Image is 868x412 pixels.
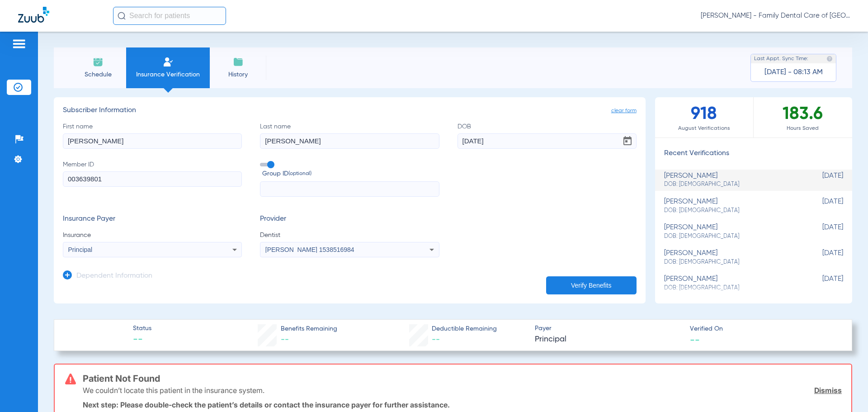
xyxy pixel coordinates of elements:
span: Schedule [76,70,119,79]
span: Dentist [260,231,439,240]
h3: Dependent Information [76,272,152,281]
div: 918 [655,97,754,137]
button: Open calendar [618,132,637,150]
span: [DATE] [798,198,843,214]
div: [PERSON_NAME] [664,172,798,189]
span: [DATE] [798,249,843,266]
span: DOB: [DEMOGRAPHIC_DATA] [664,207,798,215]
span: Hours Saved [754,124,852,133]
h3: Provider [260,215,439,224]
input: DOBOpen calendar [458,133,637,149]
p: Next step: Please double-check the patient’s details or contact the insurance payer for further a... [83,400,842,409]
img: History [233,57,244,67]
span: Principal [68,246,93,253]
span: DOB: [DEMOGRAPHIC_DATA] [664,258,798,266]
label: DOB [458,122,637,149]
span: Insurance [63,231,242,240]
img: hamburger-icon [12,38,26,49]
img: Schedule [93,57,104,67]
h3: Subscriber Information [63,106,637,115]
span: clear form [611,106,637,115]
input: Member ID [63,171,242,187]
span: [DATE] [798,223,843,240]
span: DOB: [DEMOGRAPHIC_DATA] [664,284,798,292]
span: [PERSON_NAME] 1538516984 [265,246,354,253]
input: First name [63,133,242,149]
span: Status [133,324,151,333]
h3: Insurance Payer [63,215,242,224]
span: History [217,70,259,79]
img: Zuub Logo [18,7,49,23]
small: (optional) [288,169,311,179]
span: Benefits Remaining [281,324,337,334]
a: Dismiss [814,386,842,395]
div: [PERSON_NAME] [664,275,798,292]
span: Verified On [690,324,837,334]
span: DOB: [DEMOGRAPHIC_DATA] [664,232,798,241]
span: DOB: [DEMOGRAPHIC_DATA] [664,180,798,189]
span: [DATE] [798,172,843,189]
input: Last name [260,133,439,149]
span: [PERSON_NAME] - Family Dental Care of [GEOGRAPHIC_DATA] [701,11,850,20]
h3: Recent Verifications [655,149,852,158]
p: We couldn’t locate this patient in the insurance system. [83,386,264,395]
img: error-icon [65,374,76,384]
span: -- [133,334,151,346]
span: Payer [535,324,682,333]
img: Manual Insurance Verification [163,57,174,67]
label: Member ID [63,160,242,197]
span: [DATE] - 08:13 AM [764,68,823,77]
img: Search Icon [118,12,126,20]
span: -- [432,336,440,344]
div: [PERSON_NAME] [664,198,798,214]
span: Group ID [262,169,439,179]
span: Deductible Remaining [432,324,497,334]
span: -- [281,336,289,344]
label: Last name [260,122,439,149]
span: Principal [535,334,682,345]
img: last sync help info [826,56,833,62]
div: [PERSON_NAME] [664,249,798,266]
div: 183.6 [754,97,852,137]
span: August Verifications [655,124,753,133]
span: -- [690,335,700,344]
span: Last Appt. Sync Time: [754,54,808,63]
button: Verify Benefits [546,276,637,294]
input: Search for patients [113,7,226,25]
label: First name [63,122,242,149]
span: [DATE] [798,275,843,292]
div: [PERSON_NAME] [664,223,798,240]
h3: Patient Not Found [83,374,842,383]
span: Insurance Verification [133,70,203,79]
